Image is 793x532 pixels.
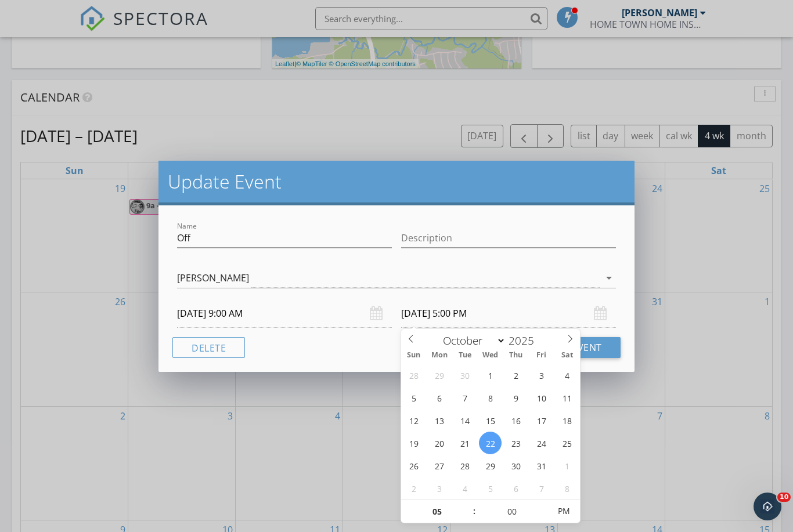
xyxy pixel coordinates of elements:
[453,454,476,477] span: October 28, 2025
[547,500,579,523] span: Click to toggle
[427,352,452,359] span: Mon
[453,386,476,409] span: October 7, 2025
[556,386,578,409] span: October 11, 2025
[478,352,503,359] span: Wed
[556,432,578,454] span: October 25, 2025
[428,364,450,386] span: September 29, 2025
[556,454,578,477] span: November 1, 2025
[453,477,476,500] span: November 4, 2025
[402,432,425,454] span: October 19, 2025
[401,352,427,359] span: Sun
[453,364,476,386] span: September 30, 2025
[556,409,578,432] span: October 18, 2025
[428,432,450,454] span: October 20, 2025
[172,337,245,358] button: Delete
[453,432,476,454] span: October 21, 2025
[556,364,578,386] span: October 4, 2025
[777,493,791,502] span: 10
[428,386,450,409] span: October 6, 2025
[402,364,425,386] span: September 28, 2025
[530,477,553,500] span: November 7, 2025
[401,299,616,328] input: Select date
[479,364,502,386] span: October 1, 2025
[529,352,554,359] span: Fri
[504,432,527,454] span: October 23, 2025
[479,386,502,409] span: October 8, 2025
[453,409,476,432] span: October 14, 2025
[177,273,249,283] div: [PERSON_NAME]
[503,352,529,359] span: Thu
[530,409,553,432] span: October 17, 2025
[177,299,392,328] input: Select date
[428,454,450,477] span: October 27, 2025
[428,409,450,432] span: October 13, 2025
[504,409,527,432] span: October 16, 2025
[479,454,502,477] span: October 29, 2025
[473,500,476,523] span: :
[479,432,502,454] span: October 22, 2025
[479,477,502,500] span: November 5, 2025
[479,409,502,432] span: October 15, 2025
[530,432,553,454] span: October 24, 2025
[504,364,527,386] span: October 2, 2025
[530,454,553,477] span: October 31, 2025
[504,477,527,500] span: November 6, 2025
[506,333,544,348] input: Year
[402,409,425,432] span: October 12, 2025
[754,493,781,520] iframe: Intercom live chat
[530,364,553,386] span: October 3, 2025
[402,454,425,477] span: October 26, 2025
[504,454,527,477] span: October 30, 2025
[530,386,553,409] span: October 10, 2025
[602,271,616,285] i: arrow_drop_down
[452,352,478,359] span: Tue
[402,477,425,500] span: November 2, 2025
[402,386,425,409] span: October 5, 2025
[504,386,527,409] span: October 9, 2025
[428,477,450,500] span: November 3, 2025
[168,170,625,193] h2: Update Event
[556,477,578,500] span: November 8, 2025
[554,352,580,359] span: Sat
